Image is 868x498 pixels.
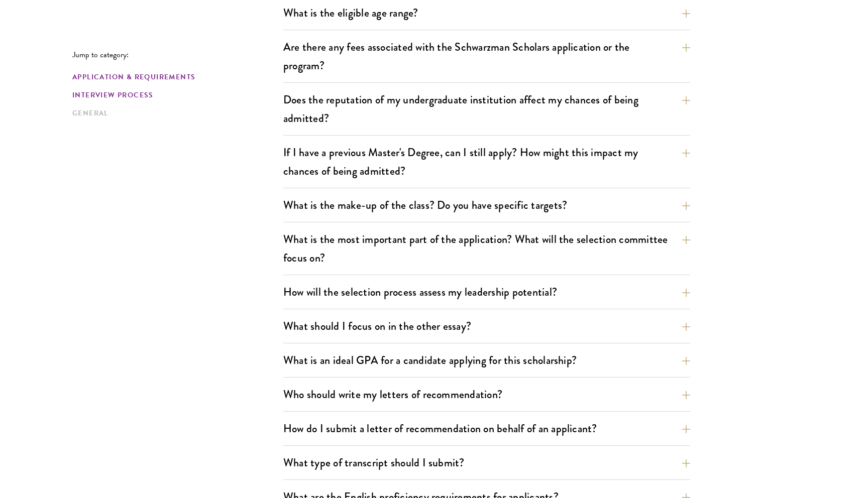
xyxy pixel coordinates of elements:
[283,451,690,474] button: What type of transcript should I submit?
[283,2,690,24] button: What is the eligible age range?
[72,90,277,100] a: Interview Process
[283,417,690,440] button: How do I submit a letter of recommendation on behalf of an applicant?
[72,72,277,82] a: Application & Requirements
[283,315,690,337] button: What should I focus on in the other essay?
[72,50,283,59] p: Jump to category:
[283,349,690,371] button: What is an ideal GPA for a candidate applying for this scholarship?
[283,141,690,182] button: If I have a previous Master's Degree, can I still apply? How might this impact my chances of bein...
[283,36,690,77] button: Are there any fees associated with the Schwarzman Scholars application or the program?
[283,228,690,269] button: What is the most important part of the application? What will the selection committee focus on?
[283,88,690,130] button: Does the reputation of my undergraduate institution affect my chances of being admitted?
[283,194,690,216] button: What is the make-up of the class? Do you have specific targets?
[283,383,690,406] button: Who should write my letters of recommendation?
[72,108,277,118] a: General
[283,281,690,303] button: How will the selection process assess my leadership potential?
